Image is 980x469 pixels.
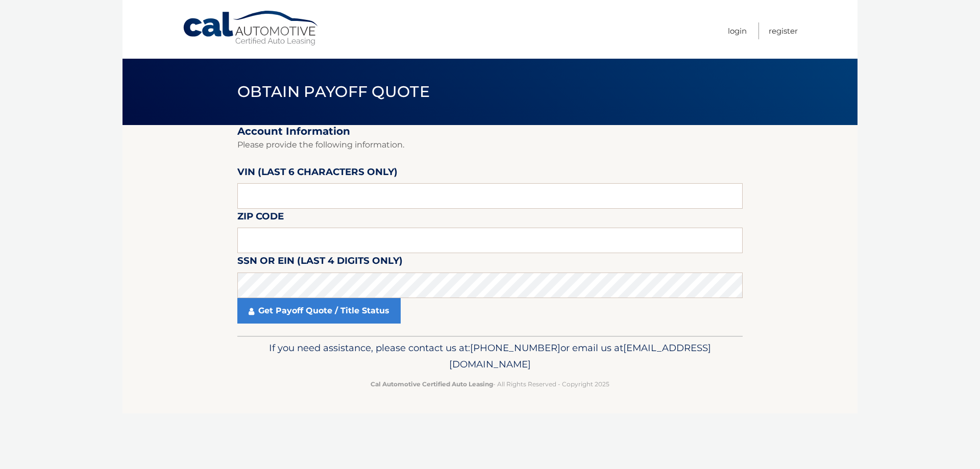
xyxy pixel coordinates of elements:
a: Cal Automotive [182,10,320,46]
h2: Account Information [237,125,743,138]
label: VIN (last 6 characters only) [237,164,398,183]
a: Register [769,22,798,39]
strong: Cal Automotive Certified Auto Leasing [371,380,493,388]
p: - All Rights Reserved - Copyright 2025 [244,379,736,389]
span: [PHONE_NUMBER] [470,342,560,354]
label: Zip Code [237,209,284,228]
label: SSN or EIN (last 4 digits only) [237,253,403,272]
p: If you need assistance, please contact us at: or email us at [244,340,736,373]
a: Get Payoff Quote / Title Status [237,298,401,324]
p: Please provide the following information. [237,138,743,152]
span: Obtain Payoff Quote [237,82,430,101]
a: Login [728,22,747,39]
